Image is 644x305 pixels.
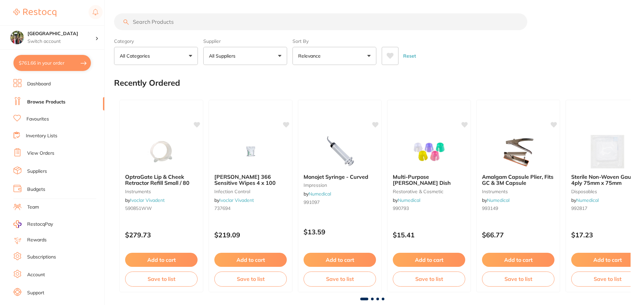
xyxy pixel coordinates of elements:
p: $66.77 [482,231,554,239]
a: RestocqPay [13,220,53,228]
a: Numedical [576,197,599,203]
small: impression [304,182,376,188]
span: by [571,197,599,203]
small: 737694 [214,206,287,211]
a: Rewards [27,237,47,243]
small: instruments [125,189,198,194]
button: Relevance [292,47,376,65]
a: Browse Products [27,99,65,105]
b: Multi-Purpose Dappen Dish [393,174,465,186]
p: $17.23 [571,231,644,239]
button: All Categories [114,47,198,65]
small: infection control [214,189,287,194]
p: All Suppliers [209,53,238,59]
img: Sterile Non-Woven Gauze, 4ply 75mm x 75mm [586,135,629,168]
a: Account [27,272,45,278]
button: Save to list [214,272,287,286]
p: All Categories [120,53,153,59]
p: $13.59 [304,228,376,236]
small: 990793 [393,206,465,211]
button: Add to cart [393,253,465,267]
button: Add to cart [214,253,287,267]
span: by [214,197,254,203]
a: Inventory Lists [26,133,57,139]
img: OptraGate Lip & Cheek Retractor Refill Small / 80 [140,135,183,168]
a: Team [27,204,39,211]
label: Sort By [292,38,376,44]
small: instruments [482,189,554,194]
img: RestocqPay [13,220,21,228]
a: Support [27,290,44,296]
b: OptraGate Lip & Cheek Retractor Refill Small / 80 [125,174,198,186]
span: by [125,197,165,203]
img: Amalgam Capsule Plier, Fits GC & 3M Capsule [496,135,540,168]
p: $219.09 [214,231,287,239]
img: Durr FD 366 Sensitive Wipes 4 x 100 [229,135,272,168]
button: $761.66 in your order [13,55,91,71]
a: Dashboard [27,81,51,87]
button: Add to cart [304,253,376,267]
button: Save to list [304,272,376,286]
button: All Suppliers [203,47,287,65]
p: $279.73 [125,231,198,239]
label: Supplier [203,38,287,44]
input: Search Products [114,13,527,30]
button: Reset [401,47,418,65]
span: RestocqPay [27,221,53,228]
small: 993149 [482,206,554,211]
label: Category [114,38,198,44]
a: Favourites [26,116,49,123]
a: Numedical [398,197,420,203]
button: Add to cart [482,253,554,267]
span: by [393,197,420,203]
span: by [304,191,331,197]
img: Multi-Purpose Dappen Dish [407,135,451,168]
b: Amalgam Capsule Plier, Fits GC & 3M Capsule [482,174,554,186]
p: $15.41 [393,231,465,239]
img: Monojet Syringe - Curved [318,135,362,168]
h2: Recently Ordered [114,78,180,88]
a: Numedical [309,191,331,197]
a: Ivoclar Vivadent [219,197,254,203]
button: Save to list [393,272,465,286]
button: Save to list [571,272,644,286]
a: Budgets [27,186,45,193]
img: Restocq Logo [13,9,56,17]
h4: Wanneroo Dental Centre [28,30,95,37]
a: Restocq Logo [13,5,56,20]
button: Save to list [125,272,198,286]
a: Suppliers [27,168,47,175]
p: Relevance [298,53,323,59]
img: Wanneroo Dental Centre [10,31,24,44]
b: Durr FD 366 Sensitive Wipes 4 x 100 [214,174,287,186]
a: Numedical [487,197,509,203]
button: Save to list [482,272,554,286]
small: disposables [571,189,644,194]
small: 590851WW [125,206,198,211]
small: 992817 [571,206,644,211]
button: Add to cart [125,253,198,267]
a: View Orders [27,150,54,157]
small: 991097 [304,200,376,205]
small: restorative & cosmetic [393,189,465,194]
b: Sterile Non-Woven Gauze, 4ply 75mm x 75mm [571,174,644,186]
a: Ivoclar Vivadent [130,197,165,203]
button: Add to cart [571,253,644,267]
span: by [482,197,509,203]
p: Switch account [28,38,95,45]
a: Subscriptions [27,254,56,260]
b: Monojet Syringe - Curved [304,174,376,180]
